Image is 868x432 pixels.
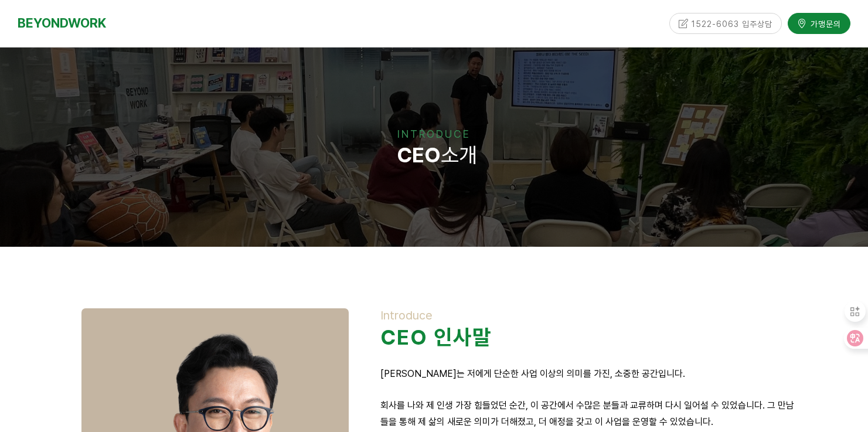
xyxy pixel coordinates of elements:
[807,18,841,29] span: 가맹문의
[380,325,492,350] strong: CEO 인사말
[380,397,801,429] p: 회사를 나와 제 인생 가장 힘들었던 순간, 이 공간에서 수많은 분들과 교류하며 다시 일어설 수 있었습니다. 그 만남들을 통해 제 삶의 새로운 의미가 더해졌고, 더 애정을 갖고...
[397,128,471,140] span: INTRODUCE
[392,142,477,168] span: 소개
[380,366,801,382] p: [PERSON_NAME]는 저에게 단순한 사업 이상의 의미를 가진, 소중한 공간입니다.
[397,142,441,168] strong: CEO
[380,308,433,322] span: Introduce
[18,12,106,34] a: BEYONDWORK
[788,13,850,33] a: 가맹문의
